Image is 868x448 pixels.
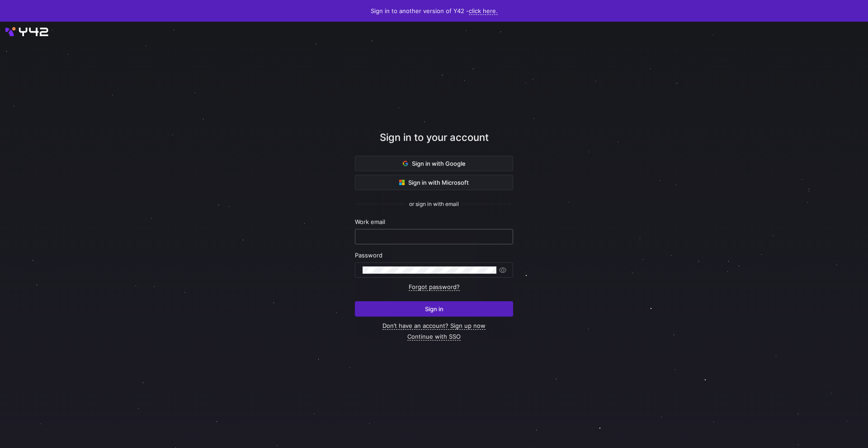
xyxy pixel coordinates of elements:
[355,156,513,171] button: Sign in with Google
[425,305,443,313] span: Sign in
[355,252,382,259] span: Password
[407,333,461,341] a: Continue with SSO
[355,130,513,156] div: Sign in to your account
[409,201,459,207] span: or sign in with email
[469,7,498,15] a: click here.
[382,322,486,330] a: Don’t have an account? Sign up now
[355,218,385,225] span: Work email
[355,175,513,190] button: Sign in with Microsoft
[403,160,466,167] span: Sign in with Google
[355,301,513,317] button: Sign in
[409,283,460,291] a: Forgot password?
[399,179,469,186] span: Sign in with Microsoft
